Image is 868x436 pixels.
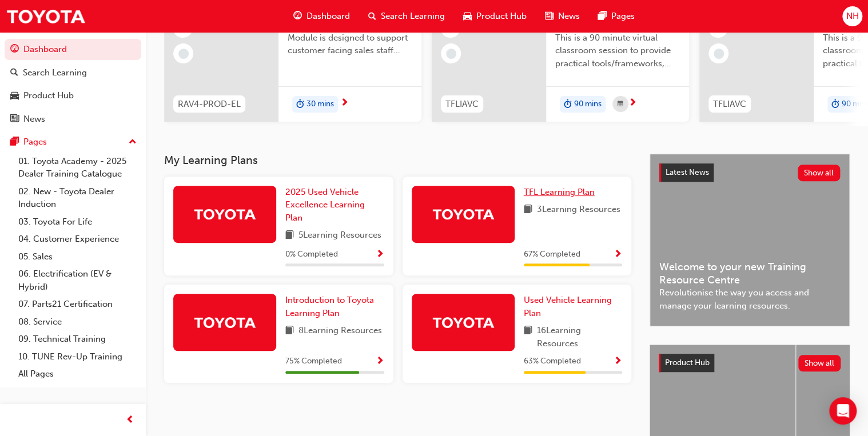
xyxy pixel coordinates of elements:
span: Product Hub [665,358,710,367]
span: book-icon [285,229,294,243]
img: Trak [6,3,86,29]
a: Search Learning [5,62,141,83]
span: Show Progress [376,357,384,367]
a: 09. Technical Training [14,330,141,348]
img: Trak [432,312,495,332]
span: search-icon [10,68,18,78]
button: NH [842,6,862,26]
span: 5 Learning Resources [298,229,381,243]
span: NH [846,10,858,23]
span: 63 % Completed [524,355,581,368]
span: TFL Learning Plan [524,187,595,197]
span: duration-icon [564,97,572,112]
button: Show Progress [376,247,384,262]
span: RAV4-PROD-EL [178,98,241,111]
a: All Pages [14,365,141,383]
span: book-icon [524,324,532,350]
a: TFL Learning Plan [524,186,599,199]
span: 16 Learning Resources [537,324,623,350]
a: news-iconNews [536,5,589,28]
span: This is a 90 minute virtual classroom session to provide practical tools/frameworks, behaviours a... [555,31,680,70]
span: Revolutionise the way you access and manage your learning resources. [659,286,840,312]
span: Latest News [666,167,709,177]
span: pages-icon [598,9,607,23]
span: Pages [611,10,635,23]
span: search-icon [368,9,376,23]
div: Search Learning [23,66,87,79]
a: Product HubShow all [659,354,841,372]
span: 67 % Completed [524,248,580,261]
a: Dashboard [5,39,141,60]
span: calendar-icon [618,97,623,111]
div: Open Intercom Messenger [829,397,857,425]
span: TFLIAVC [445,98,479,111]
span: 30 mins [306,98,334,111]
span: News [558,10,580,23]
a: Product Hub [5,85,141,106]
span: Introduction to Toyota Learning Plan [285,295,374,318]
span: Dashboard [306,10,350,23]
a: 06. Electrification (EV & Hybrid) [14,265,141,295]
a: 07. Parts21 Certification [14,295,141,313]
button: Show all [798,165,841,181]
a: pages-iconPages [589,5,644,28]
span: learningRecordVerb_NONE-icon [446,49,456,59]
a: Latest NewsShow allWelcome to your new Training Resource CentreRevolutionise the way you access a... [650,154,850,326]
a: Latest NewsShow all [659,163,840,182]
span: The RAV4 product eLearning Module is designed to support customer facing sales staff with introdu... [288,18,412,57]
a: 02. New - Toyota Dealer Induction [14,183,141,213]
img: Trak [193,204,256,224]
span: book-icon [285,324,294,338]
a: car-iconProduct Hub [454,5,536,28]
span: 3 Learning Resources [537,203,620,217]
a: 08. Service [14,313,141,331]
a: News [5,109,141,130]
span: car-icon [463,9,472,23]
a: search-iconSearch Learning [359,5,454,28]
span: 90 mins [574,98,602,111]
a: 2025 Used Vehicle Excellence Learning Plan [285,186,384,225]
button: Show Progress [376,354,384,369]
span: duration-icon [296,97,304,112]
span: 0 % Completed [285,248,338,261]
span: learningRecordVerb_NONE-icon [714,49,724,59]
span: Search Learning [381,10,445,23]
button: Pages [5,131,141,153]
a: Introduction to Toyota Learning Plan [285,294,384,319]
span: car-icon [10,91,19,101]
span: next-icon [628,98,637,109]
span: Show Progress [614,357,622,367]
img: Trak [432,204,495,224]
a: 05. Sales [14,248,141,266]
span: next-icon [340,98,349,109]
span: news-icon [10,114,19,125]
a: 01. Toyota Academy - 2025 Dealer Training Catalogue [14,153,141,183]
button: Show all [798,355,841,371]
a: Used Vehicle Learning Plan [524,294,623,319]
a: 10. TUNE Rev-Up Training [14,348,141,366]
div: Product Hub [23,89,74,102]
span: book-icon [524,203,532,217]
div: News [23,113,45,126]
a: 03. Toyota For Life [14,213,141,231]
a: guage-iconDashboard [284,5,359,28]
button: DashboardSearch LearningProduct HubNews [5,37,141,131]
span: 8 Learning Resources [298,324,382,338]
a: 04. Customer Experience [14,230,141,248]
button: Show Progress [614,247,622,262]
button: Show Progress [614,354,622,369]
span: guage-icon [293,9,302,23]
span: Show Progress [614,250,622,260]
span: 75 % Completed [285,355,342,368]
div: Pages [23,135,47,149]
span: up-icon [129,135,137,150]
h3: My Learning Plans [164,154,631,167]
span: Product Hub [476,10,527,23]
span: news-icon [545,9,554,23]
img: Trak [193,312,256,332]
span: pages-icon [10,137,19,147]
span: learningRecordVerb_NONE-icon [178,49,189,59]
span: TFLIAVC [713,98,746,111]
